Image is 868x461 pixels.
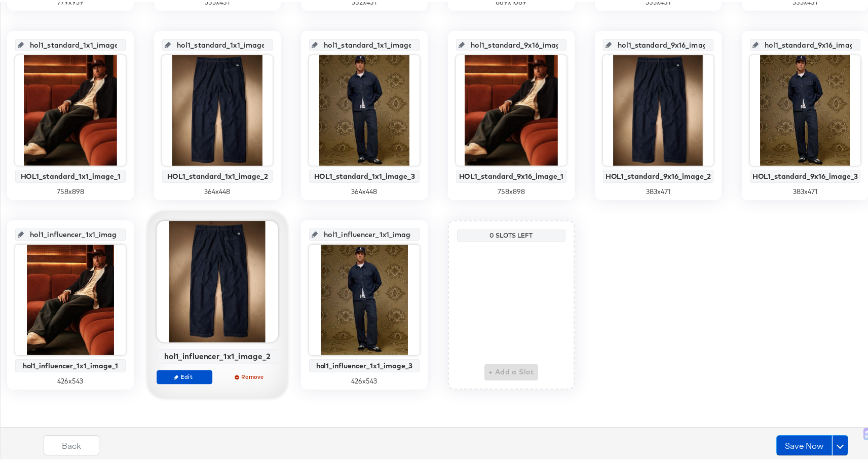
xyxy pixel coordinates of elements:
[752,170,858,178] div: HOL1_standard_9x16_image_3
[750,185,861,195] div: 383 x 471
[15,185,126,195] div: 758 x 898
[309,374,420,384] div: 426 x 543
[459,170,564,178] div: HOL1_standard_9x16_image_1
[160,350,276,359] div: hol1_influencer_1x1_image_2
[460,229,563,238] div: 0 Slots Left
[312,170,417,178] div: HOL1_standard_1x1_image_3
[18,360,123,368] div: hol1_influencer_1x1_image_1
[165,170,270,178] div: HOL1_standard_1x1_image_2
[309,185,420,195] div: 364 x 448
[222,368,278,382] button: Remove
[44,433,99,453] button: Back
[18,170,123,178] div: HOL1_standard_1x1_image_1
[162,185,273,195] div: 364 x 448
[161,371,208,378] span: Edit
[312,360,417,368] div: hol1_influencer_1x1_image_3
[776,433,832,453] button: Save Now
[15,374,126,384] div: 426 x 543
[606,170,711,178] div: HOL1_standard_9x16_image_2
[456,185,567,195] div: 758 x 898
[603,185,714,195] div: 383 x 471
[157,368,212,382] button: Edit
[227,371,274,378] span: Remove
